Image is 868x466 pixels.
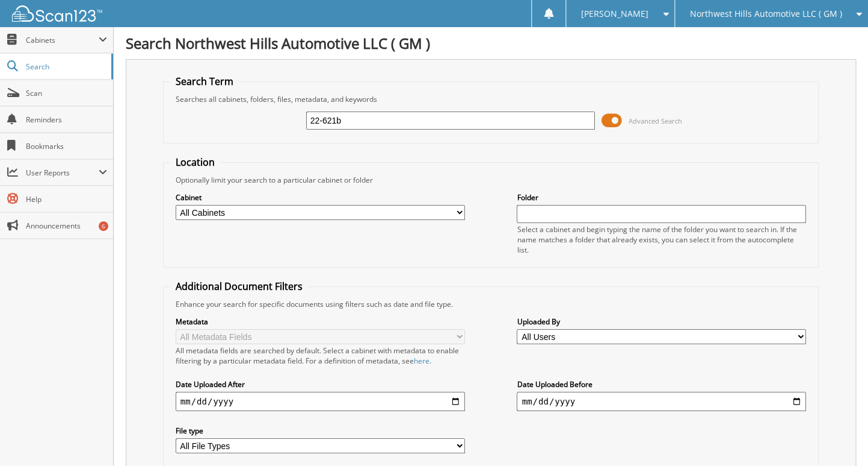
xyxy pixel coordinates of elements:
[170,175,813,185] div: Optionally limit your search to a particular cabinet or folder
[176,392,465,411] input: start
[26,115,107,125] span: Reminders
[690,10,842,17] span: Northwest Hills Automotive LLC ( GM )
[170,280,309,293] legend: Additional Document Filters
[99,221,108,231] div: 6
[26,88,107,98] span: Scan
[517,224,806,255] div: Select a cabinet and begin typing the name of the folder you want to search in. If the name match...
[581,10,648,17] span: [PERSON_NAME]
[517,316,806,327] label: Uploaded By
[26,194,107,204] span: Help
[176,345,465,366] div: All metadata fields are searched by default. Select a cabinet with metadata to enable filtering b...
[517,192,806,203] label: Folder
[170,299,813,309] div: Enhance your search for specific documents using filters such as date and file type.
[176,192,465,203] label: Cabinet
[12,5,102,22] img: scan123-logo-white.svg
[808,408,868,466] iframe: Chat Widget
[517,379,806,389] label: Date Uploaded Before
[170,156,221,169] legend: Location
[170,75,239,88] legend: Search Term
[176,316,465,327] label: Metadata
[126,33,856,53] h1: Search Northwest Hills Automotive LLC ( GM )
[176,379,465,389] label: Date Uploaded After
[26,221,107,231] span: Announcements
[628,116,682,125] span: Advanced Search
[26,61,105,72] span: Search
[414,356,429,366] a: here
[170,94,813,104] div: Searches all cabinets, folders, files, metadata, and keywords
[26,141,107,151] span: Bookmarks
[517,392,806,411] input: end
[176,426,465,436] label: File type
[26,168,99,178] span: User Reports
[26,35,99,45] span: Cabinets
